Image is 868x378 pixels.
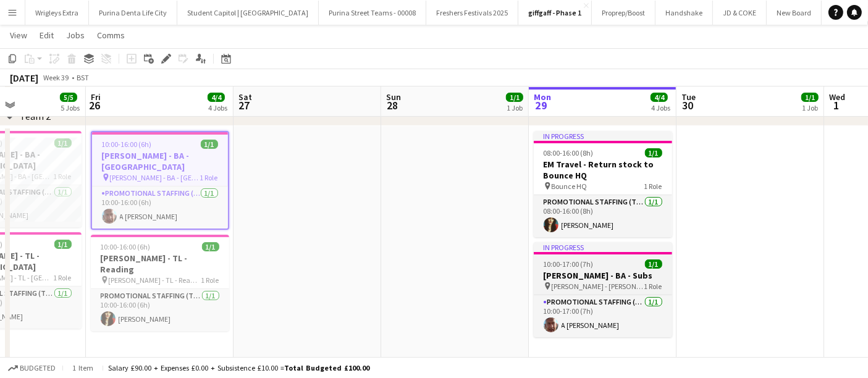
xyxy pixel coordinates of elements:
[54,273,72,282] span: 1 Role
[534,91,551,103] span: Mon
[201,140,218,149] span: 1/1
[60,93,77,102] span: 5/5
[592,1,655,25] button: Proprep/Boost
[91,131,229,230] app-job-card: 10:00-16:00 (6h)1/1[PERSON_NAME] - BA - [GEOGRAPHIC_DATA] [PERSON_NAME] - BA - [GEOGRAPHIC_DATA]1...
[68,363,98,372] span: 1 item
[208,103,227,112] div: 4 Jobs
[200,173,218,182] span: 1 Role
[238,91,252,103] span: Sat
[109,275,201,285] span: [PERSON_NAME] - TL - Reading
[802,103,818,112] div: 1 Job
[54,172,72,181] span: 1 Role
[97,30,125,41] span: Comms
[61,103,80,112] div: 5 Jobs
[237,98,252,112] span: 27
[177,1,319,25] button: Student Capitol | [GEOGRAPHIC_DATA]
[534,242,672,252] div: In progress
[829,91,845,103] span: Wed
[767,1,822,25] button: New Board
[92,27,130,43] a: Comms
[507,103,523,112] div: 1 Job
[552,282,644,291] span: [PERSON_NAME] - [PERSON_NAME] - Subs
[91,253,229,275] h3: [PERSON_NAME] - TL - Reading
[20,364,56,372] span: Budgeted
[66,30,85,41] span: Jobs
[110,173,200,182] span: [PERSON_NAME] - BA - [GEOGRAPHIC_DATA]
[645,259,662,269] span: 1/1
[534,131,672,237] app-job-card: In progress08:00-16:00 (8h)1/1EM Travel - Return stock to Bounce HQ Bounce HQ1 RolePromotional St...
[201,275,219,285] span: 1 Role
[6,361,57,375] button: Budgeted
[651,103,670,112] div: 4 Jobs
[284,363,369,372] span: Total Budgeted £100.00
[102,140,152,149] span: 10:00-16:00 (6h)
[92,187,228,229] app-card-role: Promotional Staffing (Brand Ambassadors)1/110:00-16:00 (6h)A [PERSON_NAME]
[91,235,229,331] app-job-card: 10:00-16:00 (6h)1/1[PERSON_NAME] - TL - Reading [PERSON_NAME] - TL - Reading1 RolePromotional Sta...
[91,289,229,331] app-card-role: Promotional Staffing (Team Leader)1/110:00-16:00 (6h)[PERSON_NAME]
[41,73,72,82] span: Week 39
[680,98,696,112] span: 30
[801,93,819,102] span: 1/1
[534,159,672,181] h3: EM Travel - Return stock to Bounce HQ
[5,27,32,43] a: View
[108,363,369,372] div: Salary £90.00 + Expenses £0.00 + Subsistence £10.00 =
[506,93,523,102] span: 1/1
[89,98,101,112] span: 26
[827,98,845,112] span: 1
[544,148,594,157] span: 08:00-16:00 (8h)
[202,242,219,251] span: 1/1
[92,150,228,172] h3: [PERSON_NAME] - BA - [GEOGRAPHIC_DATA]
[534,270,672,281] h3: [PERSON_NAME] - BA - Subs
[10,30,27,41] span: View
[40,30,54,41] span: Edit
[518,1,592,25] button: giffgaff - Phase 1
[534,195,672,237] app-card-role: Promotional Staffing (Team Leader)1/108:00-16:00 (8h)[PERSON_NAME]
[208,93,225,102] span: 4/4
[101,242,151,251] span: 10:00-16:00 (6h)
[25,1,89,25] button: Wrigleys Extra
[54,138,72,148] span: 1/1
[552,182,588,191] span: Bounce HQ
[645,148,662,157] span: 1/1
[319,1,426,25] button: Purina Street Teams - 00008
[534,242,672,337] app-job-card: In progress10:00-17:00 (7h)1/1[PERSON_NAME] - BA - Subs [PERSON_NAME] - [PERSON_NAME] - Subs1 Rol...
[532,98,551,112] span: 29
[651,93,668,102] span: 4/4
[534,131,672,141] div: In progress
[61,27,90,43] a: Jobs
[644,282,662,291] span: 1 Role
[544,259,594,269] span: 10:00-17:00 (7h)
[54,240,72,249] span: 1/1
[91,91,101,103] span: Fri
[681,91,696,103] span: Tue
[534,295,672,337] app-card-role: Promotional Staffing (Brand Ambassadors)1/110:00-17:00 (7h)A [PERSON_NAME]
[77,73,89,82] div: BST
[10,72,38,84] div: [DATE]
[386,91,401,103] span: Sun
[35,27,59,43] a: Edit
[384,98,401,112] span: 28
[713,1,767,25] button: JD & COKE
[644,182,662,191] span: 1 Role
[426,1,518,25] button: Freshers Festivals 2025
[655,1,713,25] button: Handshake
[89,1,177,25] button: Purina Denta Life City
